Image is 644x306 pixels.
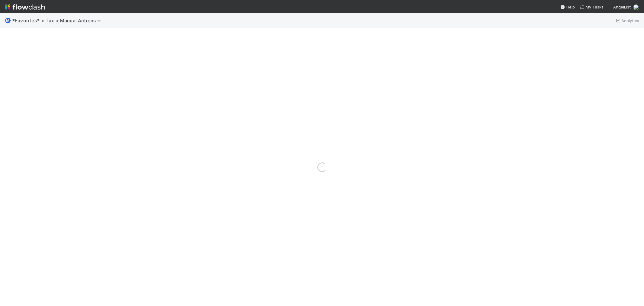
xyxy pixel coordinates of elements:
[580,5,604,9] span: My Tasks
[580,4,604,10] a: My Tasks
[633,4,639,10] img: avatar_de77a991-7322-4664-a63d-98ba485ee9e0.png
[5,2,45,12] img: logo-inverted-e16ddd16eac7371096b0.svg
[12,18,104,24] span: *Favorites* > Tax > Manual Actions
[560,4,575,10] div: Help
[615,17,639,24] a: Analytics
[613,5,631,9] span: AngelList
[5,18,11,23] span: Ⓜ️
